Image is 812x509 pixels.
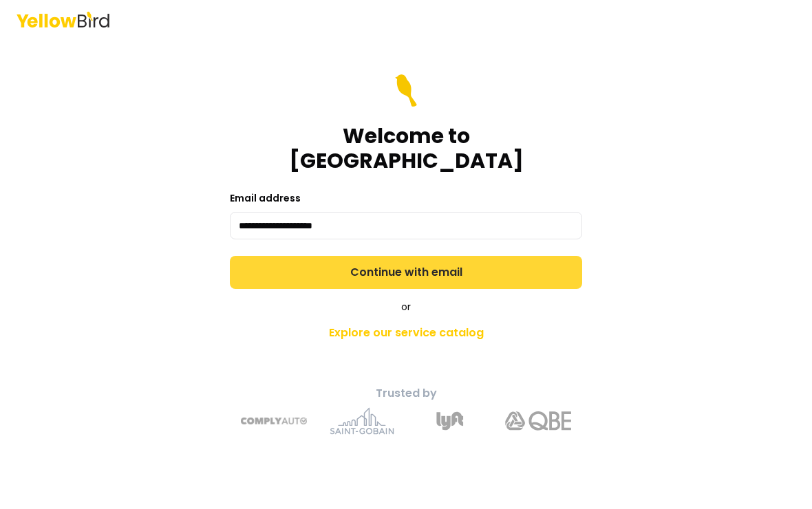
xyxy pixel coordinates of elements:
[230,191,301,205] label: Email address
[164,319,648,347] a: Explore our service catalog
[230,256,582,289] button: Continue with email
[164,385,648,402] p: Trusted by
[401,300,411,314] span: or
[230,124,582,173] h1: Welcome to [GEOGRAPHIC_DATA]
